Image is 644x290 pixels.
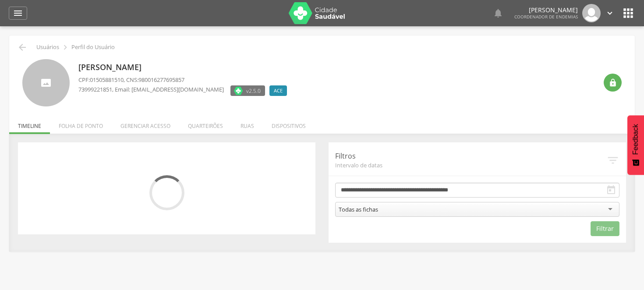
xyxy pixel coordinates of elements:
span: 73999221851 [78,85,112,93]
i: Voltar [17,42,28,53]
a:  [9,7,27,20]
button: Filtrar [591,221,619,236]
i:  [13,8,23,18]
span: 980016277695857 [138,76,184,84]
span: Feedback [632,124,640,155]
label: Versão do aplicativo [230,85,265,96]
i:  [605,8,615,18]
i:  [606,185,616,195]
p: [PERSON_NAME] [514,7,578,13]
a:  [493,4,503,22]
a:  [605,4,615,22]
i:  [621,6,635,20]
p: , Email: [EMAIL_ADDRESS][DOMAIN_NAME] [78,85,224,94]
span: ACE [274,87,283,94]
p: CPF: , CNS: [78,76,291,84]
li: Quarteirões [179,113,232,134]
div: Todas as fichas [339,205,378,213]
span: v2.5.0 [246,86,261,95]
li: Folha de ponto [50,113,112,134]
p: Perfil do Usuário [71,44,115,51]
p: [PERSON_NAME] [78,62,291,73]
span: Coordenador de Endemias [514,14,578,20]
span: 01505881510 [90,76,124,84]
p: Filtros [335,151,606,161]
i:  [609,78,617,87]
button: Feedback - Mostrar pesquisa [627,115,644,175]
li: Dispositivos [263,113,315,134]
li: Ruas [232,113,263,134]
i:  [493,8,503,18]
div: Resetar senha [604,74,622,92]
p: Usuários [36,44,59,51]
i:  [606,154,619,167]
li: Gerenciar acesso [112,113,179,134]
span: Intervalo de datas [335,161,606,169]
i:  [60,42,70,52]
